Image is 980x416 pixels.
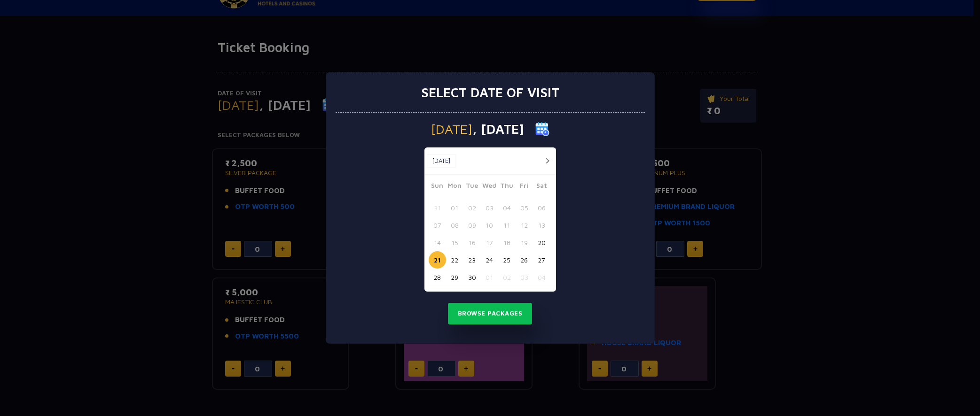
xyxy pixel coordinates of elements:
[446,199,463,216] button: 01
[533,234,550,251] button: 20
[498,180,516,193] span: Thu
[463,234,481,251] button: 16
[533,180,550,193] span: Sat
[498,199,516,216] button: 04
[516,251,533,269] button: 26
[448,303,533,324] button: Browse Packages
[533,251,550,269] button: 27
[516,216,533,234] button: 12
[516,269,533,286] button: 03
[463,216,481,234] button: 09
[427,154,455,168] button: [DATE]
[498,234,516,251] button: 18
[498,251,516,269] button: 25
[481,234,498,251] button: 17
[481,199,498,216] button: 03
[481,180,498,193] span: Wed
[446,269,463,286] button: 29
[481,216,498,234] button: 10
[463,199,481,216] button: 02
[516,199,533,216] button: 05
[533,216,550,234] button: 13
[533,269,550,286] button: 04
[533,199,550,216] button: 06
[516,180,533,193] span: Fri
[429,199,446,216] button: 31
[463,269,481,286] button: 30
[446,251,463,269] button: 22
[431,123,472,136] span: [DATE]
[429,234,446,251] button: 14
[463,251,481,269] button: 23
[446,234,463,251] button: 15
[421,85,559,100] h3: Select date of visit
[481,251,498,269] button: 24
[498,269,516,286] button: 02
[446,180,463,193] span: Mon
[429,251,446,269] button: 21
[429,216,446,234] button: 07
[429,269,446,286] button: 28
[481,269,498,286] button: 01
[535,122,549,136] img: calender icon
[463,180,481,193] span: Tue
[516,234,533,251] button: 19
[472,123,524,136] span: , [DATE]
[446,216,463,234] button: 08
[498,216,516,234] button: 11
[429,180,446,193] span: Sun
